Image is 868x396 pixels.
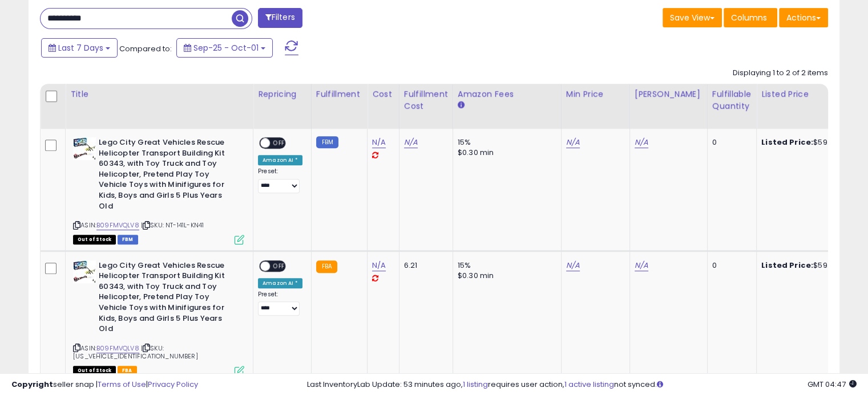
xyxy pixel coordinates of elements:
small: FBM [316,136,338,148]
img: 51QzvRtntEL._SL40_.jpg [73,260,96,283]
span: All listings that are currently out of stock and unavailable for purchase on Amazon [73,366,116,375]
b: Lego City Great Vehicles Rescue Helicopter Transport Building Kit 60343, with Toy Truck and Toy H... [99,260,237,337]
div: Displaying 1 to 2 of 2 items [733,68,828,79]
button: Columns [724,8,777,27]
div: Listed Price [761,88,860,100]
span: | SKU: NT-141L-KN41 [141,221,204,230]
small: Amazon Fees. [458,100,465,111]
div: Fulfillment [316,88,362,100]
div: Fulfillable Quantity [712,88,752,112]
span: Columns [731,12,767,23]
div: $0.30 min [458,271,552,281]
div: [PERSON_NAME] [635,88,703,100]
a: N/A [404,137,418,148]
a: N/A [635,137,648,148]
div: Amazon AI * [258,278,302,288]
div: 6.21 [404,260,444,271]
div: Amazon AI * [258,155,302,165]
span: OFF [270,138,288,148]
div: 15% [458,137,552,148]
a: N/A [566,137,580,148]
div: Repricing [258,88,306,100]
span: 2025-10-9 04:47 GMT [808,379,857,390]
a: B09FMVQLV8 [96,344,139,353]
a: N/A [635,260,648,271]
a: Privacy Policy [148,379,198,390]
b: Lego City Great Vehicles Rescue Helicopter Transport Building Kit 60343, with Toy Truck and Toy H... [99,137,237,214]
a: 1 listing [463,379,488,390]
div: Fulfillment Cost [404,88,448,112]
a: N/A [372,260,386,271]
div: 0 [712,137,748,148]
div: Amazon Fees [458,88,556,100]
a: N/A [566,260,580,271]
button: Sep-25 - Oct-01 [176,38,273,58]
b: Listed Price: [761,137,813,148]
div: Min Price [566,88,625,100]
span: FBM [118,235,138,244]
button: Actions [779,8,828,27]
div: ASIN: [73,137,244,243]
span: Sep-25 - Oct-01 [193,42,259,54]
a: B09FMVQLV8 [96,221,139,230]
span: FBA [118,366,137,375]
div: Cost [372,88,394,100]
img: 51QzvRtntEL._SL40_.jpg [73,137,96,160]
a: Terms of Use [98,379,146,390]
span: Last 7 Days [58,42,103,54]
div: $0.30 min [458,148,552,158]
div: seller snap | | [11,379,198,390]
a: N/A [372,137,386,148]
div: Last InventoryLab Update: 53 minutes ago, requires user action, not synced. [307,379,857,390]
div: 0 [712,260,748,271]
small: FBA [316,260,337,273]
b: Listed Price: [761,260,813,271]
div: Preset: [258,168,302,193]
span: | SKU: [US_VEHICLE_IDENTIFICATION_NUMBER] [73,344,198,361]
button: Last 7 Days [41,38,118,58]
span: Compared to: [119,43,172,54]
div: Title [70,88,248,100]
span: OFF [270,261,288,271]
button: Save View [663,8,722,27]
a: 1 active listing [564,379,614,390]
div: $59.98 [761,260,856,271]
div: $59.99 [761,137,856,148]
strong: Copyright [11,379,53,390]
div: 15% [458,260,552,271]
span: All listings that are currently out of stock and unavailable for purchase on Amazon [73,235,116,244]
button: Filters [258,8,302,28]
div: Preset: [258,291,302,316]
